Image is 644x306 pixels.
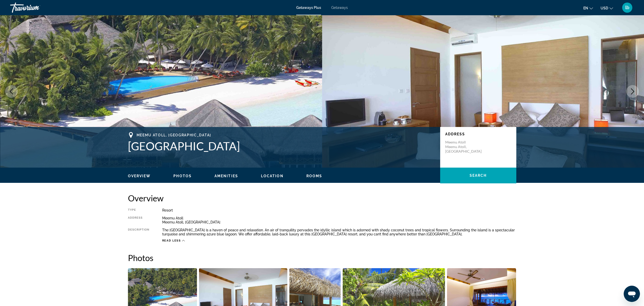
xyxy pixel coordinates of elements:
p: Meemu Atoll Meemu Atoll, [GEOGRAPHIC_DATA] [445,140,486,154]
span: Amenities [214,174,238,178]
button: User Menu [621,2,634,13]
span: Location [261,174,284,178]
div: Address [128,216,150,224]
span: Rooms [306,174,322,178]
a: Getaways Plus [296,6,321,10]
h1: [GEOGRAPHIC_DATA] [128,139,435,153]
div: Description [128,228,150,236]
button: Search [440,168,516,183]
h2: Overview [128,193,516,203]
button: Change currency [601,4,613,12]
span: Search [470,173,487,178]
div: Meemu Atoll Meemu Atoll, [GEOGRAPHIC_DATA] [162,216,516,224]
button: Amenities [214,174,238,178]
div: Resort [162,208,516,212]
span: lb [625,5,629,10]
button: Change language [583,4,593,12]
div: The [GEOGRAPHIC_DATA] is a haven of peace and relaxation. An air of tranquility pervades the idyl... [162,228,516,236]
a: Travorium [10,1,61,14]
span: en [583,6,588,10]
h2: Photos [128,253,516,263]
button: Read less [162,239,185,243]
button: Photos [173,174,192,178]
a: Getaways [331,6,348,10]
button: Rooms [306,174,322,178]
span: USD [601,6,608,10]
button: Previous image [5,85,18,98]
button: Location [261,174,284,178]
p: Address [445,132,511,136]
span: Read less [162,239,181,242]
span: Meemu Atoll, [GEOGRAPHIC_DATA] [137,133,211,137]
button: Overview [128,174,151,178]
div: Type [128,208,150,212]
iframe: Bouton de lancement de la fenêtre de messagerie [624,286,640,302]
span: Photos [173,174,192,178]
button: Next image [626,85,639,98]
span: Overview [128,174,151,178]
